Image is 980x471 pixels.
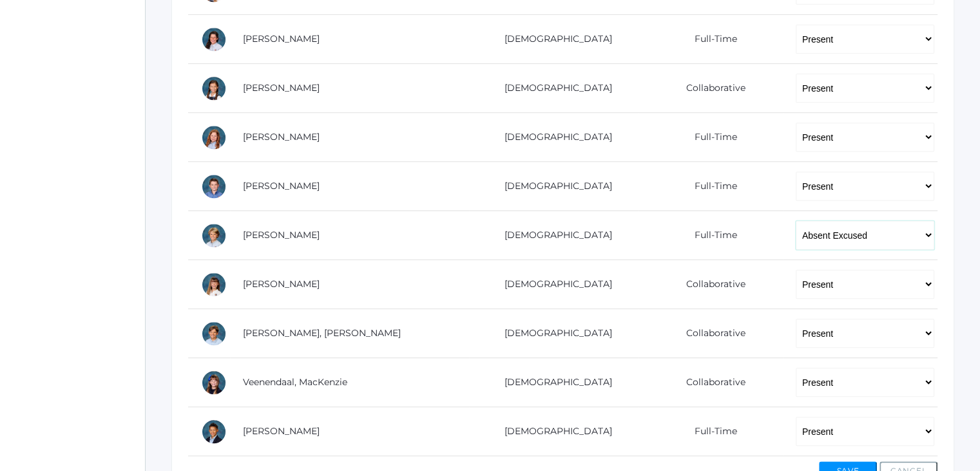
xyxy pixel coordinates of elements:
a: Veenendaal, MacKenzie [243,376,347,388]
a: [PERSON_NAME] [243,131,320,143]
div: Huck Thompson [201,321,227,346]
a: [PERSON_NAME] [243,229,320,241]
td: Full-Time [639,407,783,456]
div: Keilani Taylor [201,272,227,297]
td: Full-Time [639,162,783,211]
div: Stella Honeyman [201,26,227,52]
a: [PERSON_NAME] [243,278,320,290]
div: MacKenzie Veenendaal [201,370,227,396]
td: [DEMOGRAPHIC_DATA] [469,162,639,211]
td: [DEMOGRAPHIC_DATA] [469,64,639,113]
td: [DEMOGRAPHIC_DATA] [469,407,639,456]
div: William Sigwing [201,223,227,248]
td: [DEMOGRAPHIC_DATA] [469,260,639,309]
div: Hunter Reid [201,174,227,199]
td: [DEMOGRAPHIC_DATA] [469,113,639,162]
td: Full-Time [639,211,783,260]
a: [PERSON_NAME] [243,180,320,192]
td: Collaborative [639,358,783,407]
td: [DEMOGRAPHIC_DATA] [469,358,639,407]
a: [PERSON_NAME] [243,33,320,45]
div: Scarlett Maurer [201,75,227,101]
td: [DEMOGRAPHIC_DATA] [469,211,639,260]
td: Collaborative [639,260,783,309]
td: Full-Time [639,113,783,162]
td: Collaborative [639,64,783,113]
div: Elijah Waite [201,419,227,445]
td: [DEMOGRAPHIC_DATA] [469,15,639,64]
td: Full-Time [639,15,783,64]
a: [PERSON_NAME] [243,425,320,437]
td: Collaborative [639,309,783,358]
div: Adeline Porter [201,125,227,150]
td: [DEMOGRAPHIC_DATA] [469,309,639,358]
a: [PERSON_NAME] [243,82,320,94]
a: [PERSON_NAME], [PERSON_NAME] [243,327,401,339]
